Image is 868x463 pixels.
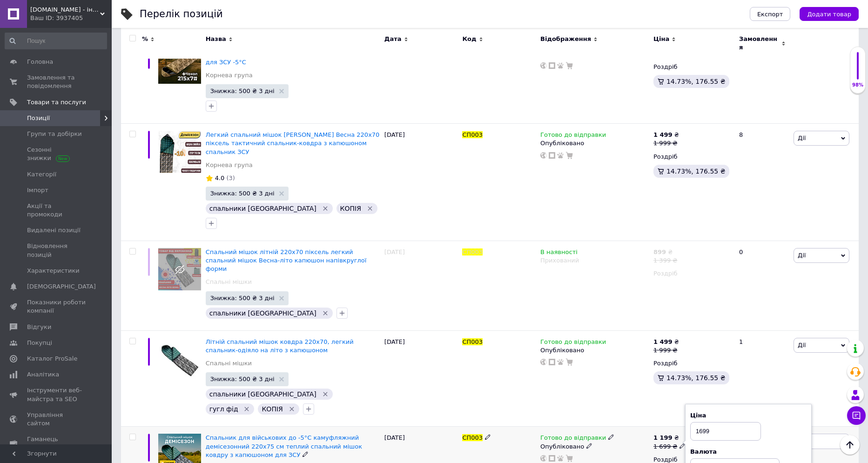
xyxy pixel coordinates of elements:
span: Позиції [27,114,50,122]
span: 14.73%, 176.55 ₴ [666,78,726,85]
span: Замовлення [739,35,779,52]
div: Ціна [690,411,807,420]
span: КОПІЯ [340,205,361,212]
span: гугл фід [209,405,238,413]
span: Покупці [27,339,52,347]
svg: Видалити мітку [322,205,329,212]
div: Роздріб [653,153,731,161]
img: Спальник тактический демисезонный пиксель для военных 220х75 см теплый спальный мешок одеяло для ... [158,41,201,84]
svg: Видалити мітку [322,309,329,317]
span: Аналітика [27,370,59,379]
a: Спальний мішок літній 220х70 піксель легкий спальний мішок Весна-літо капюшон напівкруглої форми [206,248,367,272]
span: Готово до відправки [540,131,606,141]
div: [DATE] [382,330,460,427]
span: Дії [798,342,806,349]
span: Товари та послуги [27,98,86,107]
span: Замовлення та повідомлення [27,74,86,90]
a: Спальник для військових до -5°С камуфляжний демісезонний 220х75 см теплий спальний мішок ковдру з... [206,434,362,458]
a: Корнева група [206,161,253,169]
div: 1 999 ₴ [653,346,679,355]
div: Роздріб [653,269,731,278]
a: Спальні мішки [206,359,252,368]
img: Летний спальный мешок одеяло 220х70, легкий спальник-одеяло на лето с капюшоном [158,338,201,381]
span: Інструменти веб-майстра та SEO [27,386,86,403]
a: Спальник тактичний демісезонний піксель для військових 220х75 см теплий спальний мішок ковдра для... [206,41,377,65]
span: Знижка: 500 ₴ 3 дні [210,295,275,301]
span: Управління сайтом [27,411,86,428]
span: Каталог ProSale [27,355,77,363]
div: [DATE] [382,34,460,124]
span: Видалені позиції [27,226,81,235]
span: Показники роботи компанії [27,298,86,315]
span: Додати товар [807,11,851,18]
span: (3) [226,174,235,181]
span: СП003 [462,338,483,345]
span: Головна [27,58,53,66]
span: СП003 [462,248,483,255]
div: Перелік позицій [140,9,223,19]
span: спальники [GEOGRAPHIC_DATA] [209,309,316,317]
span: % [142,35,148,43]
div: 1 699 ₴ [653,443,686,451]
div: ₴ [653,434,686,442]
svg: Видалити мітку [288,405,296,413]
div: 98% [850,82,865,88]
b: 1 499 [653,131,673,138]
span: КОПІЯ [262,405,283,413]
input: Пошук [5,33,107,49]
span: 14.73%, 176.55 ₴ [666,374,726,382]
b: 899 [653,248,666,255]
span: СП003 [462,131,483,138]
button: Додати товар [800,7,859,21]
div: 1 [733,34,791,124]
div: ₴ [653,248,677,256]
div: ₴ [653,338,679,346]
svg: Видалити мітку [243,405,250,413]
div: 8 [733,124,791,241]
div: 0 [733,241,791,330]
div: 1 399 ₴ [653,256,677,265]
span: Акції та промокоди [27,202,86,219]
div: [DATE] [382,241,460,330]
span: Знижка: 500 ₴ 3 дні [210,376,275,382]
div: Ваш ID: 3937405 [30,14,112,22]
span: Дії [798,134,806,141]
svg: Видалити мітку [322,390,329,398]
div: Роздріб [653,63,731,71]
span: спальники [GEOGRAPHIC_DATA] [209,205,316,212]
div: ₴ [653,131,679,139]
img: Легкий спальный мешок Лето Осень Весна 220х70 пиксель тактический спальник-одеяло с капюшоном спа... [158,131,201,174]
svg: Видалити мітку [366,205,374,212]
div: Опубліковано [540,139,649,148]
button: Експорт [750,7,791,21]
span: Назва [206,35,226,43]
span: спальники [GEOGRAPHIC_DATA] [209,390,316,398]
span: 4.0 [215,174,225,181]
span: Готово до відправки [540,338,606,348]
span: [DEMOGRAPHIC_DATA] [27,282,96,291]
span: Групи та добірки [27,130,82,138]
a: Літній спальний мішок ковдра 220х70, легкий спальник-одіяло на літо з капюшоном [206,338,354,354]
span: Дії [798,252,806,259]
span: Знижка: 500 ₴ 3 дні [210,88,275,94]
span: Сезонні знижки [27,146,86,162]
b: 1 199 [653,434,673,441]
div: Опубліковано [540,346,649,355]
div: 1 [733,330,791,427]
span: Характеристики [27,267,80,275]
div: Роздріб [653,359,731,368]
a: Легкий спальний мішок [PERSON_NAME] Весна 220х70 піксель тактичний спальник-ковдра з капюшоном сп... [206,131,380,155]
span: GoForest.shop - інтернет-магазин туристичного спорядження [30,6,100,14]
span: В наявності [540,248,578,258]
a: Спальні мішки [206,278,252,286]
span: Імпорт [27,186,48,195]
span: Експорт [757,11,783,18]
button: Чат з покупцем [847,406,866,425]
div: Валюта [690,448,807,456]
span: Відгуки [27,323,51,331]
